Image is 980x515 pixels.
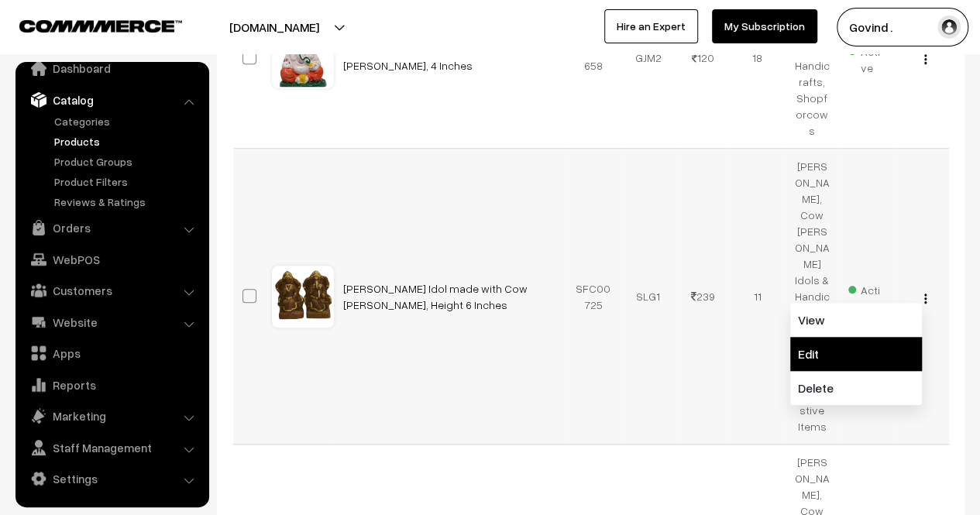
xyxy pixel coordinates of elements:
a: Catalog [19,86,204,114]
a: Apps [19,339,204,367]
a: Delete [790,371,922,405]
a: Dashboard [19,54,204,82]
a: WebPOS [19,245,204,273]
a: Website [19,308,204,336]
span: Active [848,278,885,314]
a: Staff Management [19,434,204,462]
a: Customers [19,276,204,304]
a: Reports [19,371,204,399]
a: Marketing [19,402,204,430]
a: Edit [790,337,922,371]
a: View [790,303,922,337]
a: COMMMERCE [19,15,155,34]
a: Products [50,133,204,149]
td: SLG1 [621,149,676,445]
img: COMMMERCE [19,20,182,32]
a: Orders [19,214,204,242]
td: 239 [676,149,731,445]
img: Menu [924,54,927,64]
td: [PERSON_NAME], Cow [PERSON_NAME] Idols & Handicrafts, Shopforcows, Seasonal/Festive Items [785,149,840,445]
td: SFC00725 [566,149,621,445]
a: [PERSON_NAME] Idol made with Cow [PERSON_NAME], Height 6 Inches [343,282,528,311]
a: Product Filters [50,173,204,190]
button: Govind . [837,8,968,46]
a: Categories [50,113,204,129]
a: Reviews & Ratings [50,194,204,210]
a: Settings [19,465,204,493]
img: user [937,15,961,39]
img: Menu [924,294,927,304]
td: 11 [730,149,785,445]
span: Active [848,39,885,76]
button: [DOMAIN_NAME] [175,8,373,46]
a: Hire an Expert [604,9,698,43]
a: My Subscription [712,9,817,43]
a: Product Groups [50,153,204,170]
